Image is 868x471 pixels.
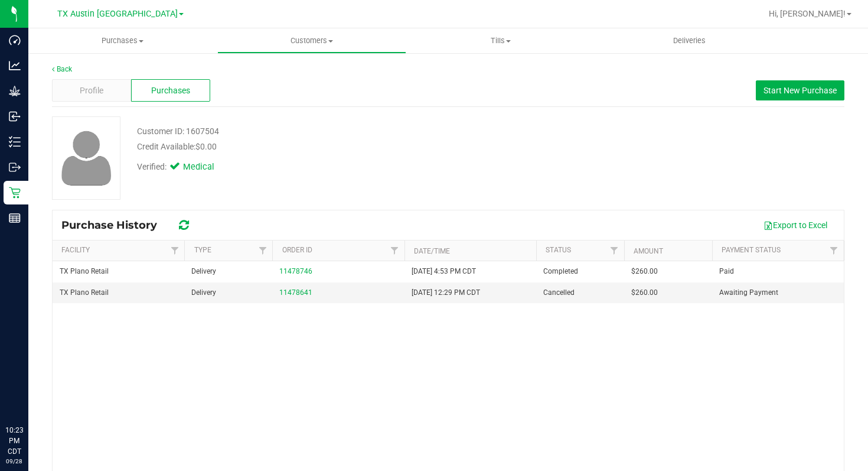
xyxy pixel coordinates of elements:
[80,85,103,97] span: Profile
[57,9,178,19] span: TX Austin [GEOGRAPHIC_DATA]
[406,28,595,53] a: Tills
[191,287,216,298] span: Delivery
[412,287,480,298] span: [DATE] 12:29 PM CDT
[56,128,118,189] img: user-icon.png
[61,246,90,254] a: Facility
[756,215,835,235] button: Export to Excel
[412,266,476,277] span: [DATE] 4:53 PM CDT
[28,28,217,53] a: Purchases
[191,266,216,277] span: Delivery
[5,457,23,466] p: 09/28
[60,266,109,277] span: TX Plano Retail
[719,266,734,277] span: Paid
[631,287,658,298] span: $260.00
[543,266,578,277] span: Completed
[279,267,312,275] a: 11478746
[719,287,778,298] span: Awaiting Payment
[137,161,230,174] div: Verified:
[769,9,846,18] span: Hi, [PERSON_NAME]!
[824,241,844,261] a: Filter
[9,212,21,224] inline-svg: Reports
[9,136,21,148] inline-svg: Inventory
[543,287,575,298] span: Cancelled
[279,288,312,297] a: 11478641
[183,161,230,174] span: Medical
[9,111,21,122] inline-svg: Inbound
[194,246,211,254] a: Type
[60,287,109,298] span: TX Plano Retail
[634,247,663,255] a: Amount
[763,86,837,95] span: Start New Purchase
[28,35,217,46] span: Purchases
[722,246,781,254] a: Payment Status
[52,65,72,73] a: Back
[5,425,23,457] p: 10:23 PM CDT
[253,241,272,261] a: Filter
[605,241,624,261] a: Filter
[61,219,169,232] span: Purchase History
[407,35,595,46] span: Tills
[35,375,49,389] iframe: Resource center unread badge
[218,35,406,46] span: Customers
[9,187,21,199] inline-svg: Retail
[756,80,844,100] button: Start New Purchase
[282,246,312,254] a: Order ID
[546,246,571,254] a: Status
[631,266,658,277] span: $260.00
[9,161,21,173] inline-svg: Outbound
[137,141,524,153] div: Credit Available:
[384,241,404,261] a: Filter
[9,34,21,46] inline-svg: Dashboard
[137,125,219,138] div: Customer ID: 1607504
[12,376,47,412] iframe: Resource center
[595,28,784,53] a: Deliveries
[195,142,217,151] span: $0.00
[217,28,406,53] a: Customers
[9,60,21,72] inline-svg: Analytics
[414,247,450,255] a: Date/Time
[9,85,21,97] inline-svg: Grow
[657,35,722,46] span: Deliveries
[165,241,184,261] a: Filter
[151,85,190,97] span: Purchases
